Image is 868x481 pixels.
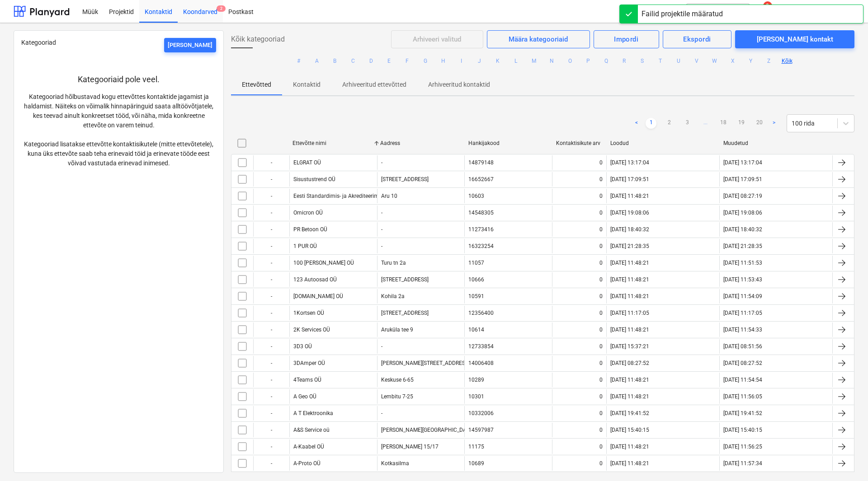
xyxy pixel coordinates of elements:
[723,360,762,366] div: [DATE] 08:27:52
[468,176,494,182] div: 16652667
[599,377,603,383] div: 0
[599,193,603,199] div: 0
[528,56,539,66] button: M
[381,360,470,366] div: [PERSON_NAME][STREET_ADDRESS]
[253,356,289,370] div: -
[599,293,603,299] div: 0
[381,193,397,199] div: Aru 10
[384,56,395,66] button: E
[673,56,684,66] button: U
[293,393,316,400] div: A Geo OÜ
[723,210,762,216] div: [DATE] 19:08:06
[709,56,720,66] button: W
[381,293,405,299] div: Kohila 2a
[293,80,321,89] p: Kontaktid
[292,140,373,146] div: Ettevõtte nimi
[610,210,649,216] div: [DATE] 19:08:06
[293,444,324,450] div: A-Kaabel OÜ
[757,33,833,45] div: [PERSON_NAME] kontakt
[599,260,603,266] div: 0
[21,39,56,46] span: Kategooriad
[438,56,449,66] button: H
[723,226,762,233] div: [DATE] 18:40:32
[487,30,590,48] button: Määra kategooriaid
[253,272,289,287] div: -
[293,210,323,216] div: Omicron OÜ
[646,118,656,129] a: Page 1 is your current page
[168,40,212,51] div: [PERSON_NAME]
[723,410,762,416] div: [DATE] 19:41:52
[468,427,494,433] div: 14597987
[599,226,603,233] div: 0
[610,176,649,182] div: [DATE] 17:09:51
[381,393,413,400] div: Lembitu 7-25
[381,243,382,249] div: -
[348,56,359,66] button: C
[293,56,304,66] button: #
[682,118,693,129] a: Page 3
[764,56,774,66] button: Z
[610,140,716,146] div: Loodud
[723,393,762,400] div: [DATE] 11:56:05
[601,56,612,66] button: Q
[723,260,762,266] div: [DATE] 11:51:53
[381,343,382,350] div: -
[293,260,354,266] div: 100 [PERSON_NAME] OÜ
[381,176,429,182] div: [STREET_ADDRESS]
[293,310,324,316] div: 1Kortsen OÜ
[664,118,675,129] a: Page 2
[381,410,382,416] div: -
[599,460,603,467] div: 0
[468,343,494,350] div: 12733854
[610,260,649,266] div: [DATE] 11:48:21
[164,38,216,52] button: [PERSON_NAME]
[468,243,494,249] div: 16323254
[735,30,854,48] button: [PERSON_NAME] kontakt
[402,56,413,66] button: F
[736,118,747,129] a: Page 19
[700,118,711,129] span: ...
[610,293,649,299] div: [DATE] 11:48:21
[723,310,762,316] div: [DATE] 11:17:05
[663,30,731,48] button: Ekspordi
[253,406,289,420] div: -
[619,56,630,66] button: R
[293,327,330,333] div: 2K Services OÜ
[723,427,762,433] div: [DATE] 15:40:15
[610,343,649,350] div: [DATE] 15:37:21
[723,193,762,199] div: [DATE] 08:27:19
[610,393,649,400] div: [DATE] 11:48:21
[468,460,484,467] div: 10689
[510,56,521,66] button: L
[599,176,603,182] div: 0
[610,243,649,249] div: [DATE] 21:28:35
[599,243,603,249] div: 0
[217,5,226,12] span: 2
[381,444,439,450] div: [PERSON_NAME] 15/17
[718,118,729,129] a: Page 18
[610,327,649,333] div: [DATE] 11:48:21
[631,118,642,129] a: Previous page
[599,276,603,283] div: 0
[468,193,484,199] div: 10603
[21,74,216,85] p: Kategooriaid pole veel.
[366,56,377,66] button: D
[610,377,649,383] div: [DATE] 11:48:21
[599,343,603,350] div: 0
[380,140,461,146] div: Aadress
[293,427,330,433] div: A&S Service oü
[253,205,289,220] div: -
[428,80,490,89] p: Arhiveeritud kontaktid
[381,327,413,333] div: Aruküla tee 9
[610,276,649,283] div: [DATE] 11:48:21
[509,33,568,45] div: Määra kategooriaid
[253,289,289,304] div: -
[293,159,321,166] div: ELGRAT OÜ
[723,377,762,383] div: [DATE] 11:54:54
[723,460,762,467] div: [DATE] 11:57:34
[381,377,414,383] div: Keskuse 6-65
[599,393,603,400] div: 0
[723,343,762,350] div: [DATE] 08:51:56
[583,56,594,66] button: P
[253,256,289,270] div: -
